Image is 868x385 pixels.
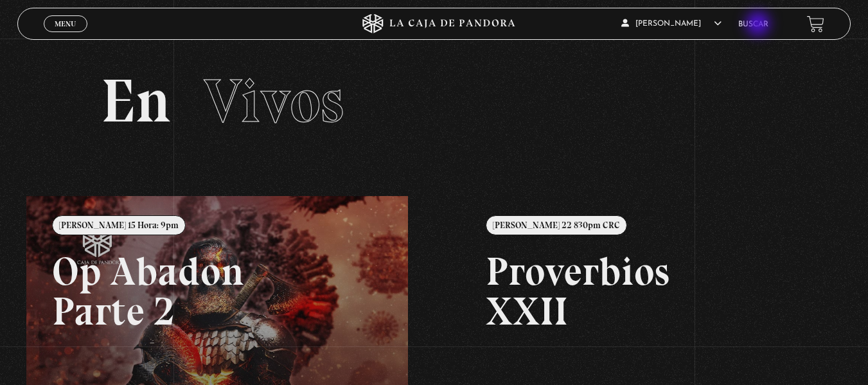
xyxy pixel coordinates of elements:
[101,71,768,132] h2: En
[204,64,344,138] span: Vivos
[807,15,824,32] a: View your shopping cart
[55,20,76,28] span: Menu
[738,21,768,28] a: Buscar
[621,20,722,28] span: [PERSON_NAME]
[50,31,80,40] span: Cerrar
